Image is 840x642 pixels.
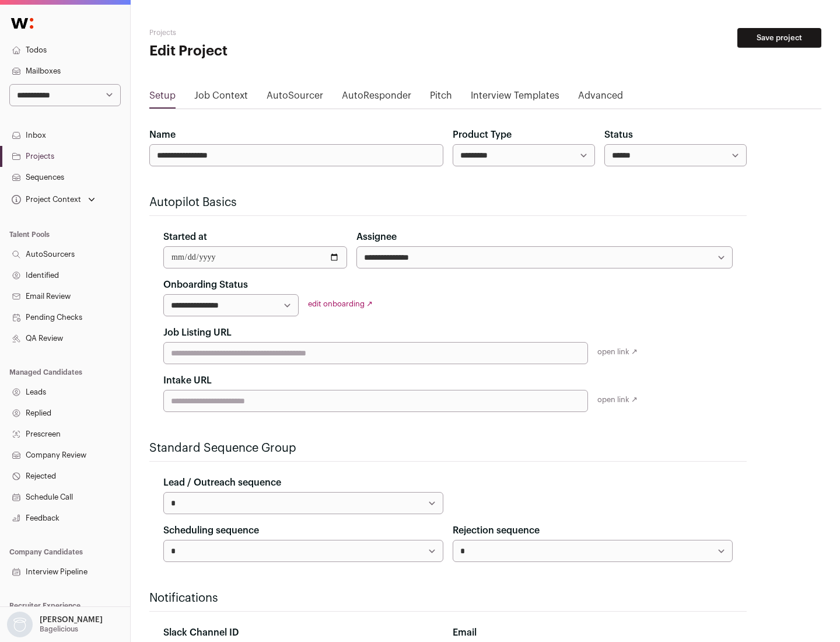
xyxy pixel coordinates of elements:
[5,612,105,637] button: Open dropdown
[194,89,248,107] a: Job Context
[308,300,373,308] a: edit onboarding ↗
[149,128,176,142] label: Name
[149,194,747,211] h2: Autopilot Basics
[149,89,176,107] a: Setup
[163,476,281,490] label: Lead / Outreach sequence
[163,326,232,340] label: Job Listing URL
[9,195,81,204] div: Project Context
[149,28,373,37] h2: Projects
[430,89,452,107] a: Pitch
[7,612,33,637] img: nopic.png
[163,230,207,244] label: Started at
[149,590,747,606] h2: Notifications
[356,230,397,244] label: Assignee
[578,89,623,107] a: Advanced
[453,626,733,640] div: Email
[267,89,323,107] a: AutoSourcer
[342,89,411,107] a: AutoResponder
[163,374,212,388] label: Intake URL
[9,191,97,208] button: Open dropdown
[471,89,559,107] a: Interview Templates
[149,440,747,456] h2: Standard Sequence Group
[163,278,248,292] label: Onboarding Status
[453,128,512,142] label: Product Type
[163,524,259,538] label: Scheduling sequence
[453,524,540,538] label: Rejection sequence
[604,128,633,142] label: Status
[149,42,373,61] h1: Edit Project
[40,624,78,634] p: Bagelicious
[163,626,239,640] label: Slack Channel ID
[5,12,40,35] img: Wellfound
[737,28,821,48] button: Save project
[40,615,103,624] p: [PERSON_NAME]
